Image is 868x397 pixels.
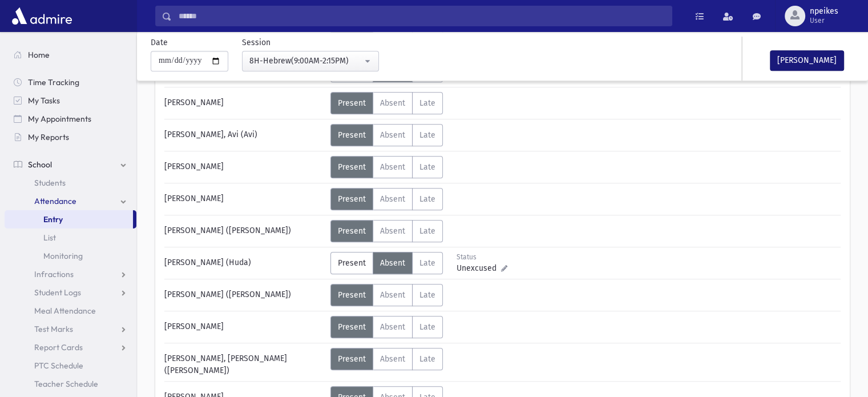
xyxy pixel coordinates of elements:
span: Late [419,322,435,332]
span: Home [28,50,50,60]
span: Teacher Schedule [34,379,98,389]
img: AdmirePro [9,5,75,27]
a: Report Cards [5,338,136,356]
span: Unexcused [457,262,501,274]
span: Present [338,258,366,268]
div: AttTypes [330,220,443,242]
div: [PERSON_NAME], Avi (Avi) [159,124,330,146]
span: Late [419,194,435,204]
div: AttTypes [330,92,443,114]
span: My Reports [28,132,69,142]
div: AttTypes [330,284,443,306]
div: [PERSON_NAME] [159,92,330,114]
a: My Tasks [5,91,136,110]
a: Infractions [5,265,136,283]
span: Present [338,290,366,300]
span: Student Logs [34,287,81,298]
a: School [5,155,136,174]
div: AttTypes [330,316,443,338]
span: Present [338,322,366,332]
span: Late [419,258,435,268]
span: Absent [380,322,405,332]
span: Late [419,226,435,236]
span: Absent [380,354,405,364]
a: My Appointments [5,110,136,128]
a: Test Marks [5,320,136,338]
a: Meal Attendance [5,302,136,320]
div: [PERSON_NAME] [159,316,330,338]
span: List [43,232,56,243]
span: Report Cards [34,342,83,352]
span: Students [34,178,66,188]
span: Time Tracking [28,77,79,87]
span: Late [419,354,435,364]
span: Absent [380,226,405,236]
div: AttTypes [330,348,443,370]
div: AttTypes [330,156,443,178]
span: Attendance [34,196,76,206]
span: Absent [380,290,405,300]
div: [PERSON_NAME], [PERSON_NAME] ([PERSON_NAME]) [159,348,330,376]
span: Absent [380,258,405,268]
div: AttTypes [330,188,443,210]
label: Date [151,37,168,49]
span: School [28,159,52,170]
div: [PERSON_NAME] ([PERSON_NAME]) [159,220,330,242]
div: AttTypes [330,252,443,274]
span: npeikes [810,7,838,16]
a: List [5,228,136,247]
div: 8H-Hebrew(9:00AM-2:15PM) [249,55,362,67]
div: [PERSON_NAME] [159,156,330,178]
span: User [810,16,838,25]
a: Students [5,174,136,192]
span: My Tasks [28,95,60,106]
div: [PERSON_NAME] (Huda) [159,252,330,274]
span: Absent [380,98,405,108]
span: Absent [380,130,405,140]
a: Teacher Schedule [5,375,136,393]
button: [PERSON_NAME] [770,50,844,71]
div: [PERSON_NAME] [159,188,330,210]
span: Infractions [34,269,74,279]
span: Present [338,130,366,140]
label: Session [242,37,271,49]
span: Test Marks [34,324,73,334]
span: Present [338,354,366,364]
span: Present [338,162,366,172]
span: Late [419,162,435,172]
div: [PERSON_NAME] ([PERSON_NAME]) [159,284,330,306]
span: Entry [43,214,63,224]
span: Late [419,98,435,108]
span: Present [338,226,366,236]
span: Present [338,98,366,108]
a: Attendance [5,192,136,210]
a: Entry [5,210,133,228]
a: Time Tracking [5,73,136,91]
span: Absent [380,194,405,204]
a: Home [5,46,136,64]
span: Late [419,130,435,140]
button: 8H-Hebrew(9:00AM-2:15PM) [242,51,379,71]
a: Student Logs [5,283,136,302]
span: Monitoring [43,251,83,261]
div: Status [457,252,507,262]
a: PTC Schedule [5,356,136,375]
a: Monitoring [5,247,136,265]
span: Present [338,194,366,204]
span: PTC Schedule [34,360,83,371]
span: My Appointments [28,114,91,124]
input: Search [172,6,672,26]
div: AttTypes [330,124,443,146]
span: Absent [380,162,405,172]
a: My Reports [5,128,136,146]
span: Late [419,290,435,300]
span: Meal Attendance [34,306,96,316]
